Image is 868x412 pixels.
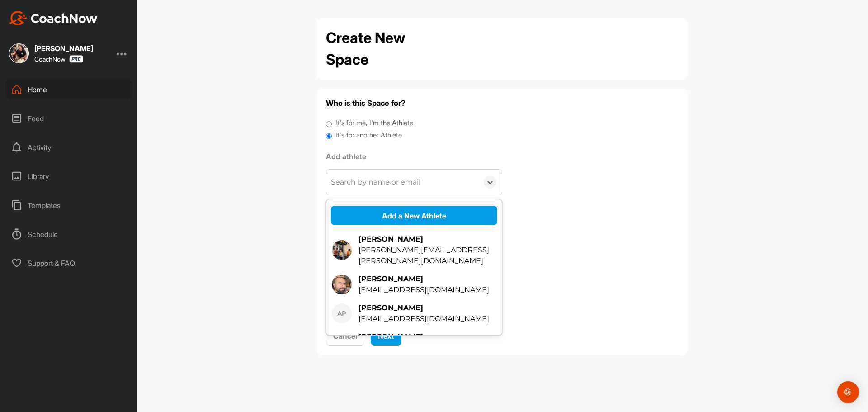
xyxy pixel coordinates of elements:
div: [EMAIL_ADDRESS][DOMAIN_NAME] [359,284,489,295]
div: [PERSON_NAME] [359,274,489,284]
button: Cancel [326,326,364,346]
label: It's for another Athlete [335,130,402,141]
div: [EMAIL_ADDRESS][DOMAIN_NAME] [359,313,489,324]
button: Next [371,326,401,346]
img: square_ac773938131739b1418d724d655db56a.jpg [332,275,352,294]
div: [PERSON_NAME] [359,331,496,342]
div: [PERSON_NAME] [359,303,489,313]
img: square_e339765c9fe6f80dcd00e42095057a3f.jpg [9,43,29,63]
img: CoachNow [9,11,98,25]
div: Support & FAQ [5,252,132,275]
span: Next [378,331,394,341]
span: Cancel [333,331,357,341]
img: CoachNow Pro [69,55,83,63]
div: [PERSON_NAME] [34,45,93,52]
div: Home [5,78,132,101]
div: Schedule [5,223,132,246]
div: [PERSON_NAME][EMAIL_ADDRESS][PERSON_NAME][DOMAIN_NAME] [359,245,496,266]
label: It's for me, I'm the Athlete [335,118,413,128]
div: Templates [5,194,132,217]
button: Add a New Athlete [331,206,497,225]
div: Feed [5,107,132,130]
h4: Who is this Space for? [326,98,679,109]
div: CoachNow [34,55,83,63]
img: square_aa7e169db4874ff340fb2bc18c62364c.jpg [332,240,352,260]
div: Open Intercom Messenger [837,381,859,403]
h2: Create New Space [326,27,448,71]
div: Activity [5,136,132,159]
label: Add athlete [326,151,502,162]
div: AP [332,303,352,323]
div: [PERSON_NAME] [359,234,496,245]
div: Search by name or email [331,177,420,188]
div: Library [5,165,132,188]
